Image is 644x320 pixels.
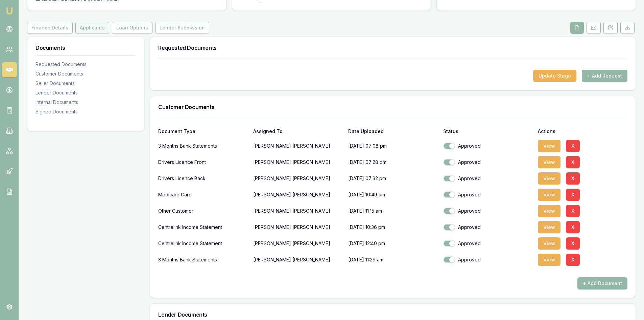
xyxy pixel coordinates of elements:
[158,172,248,185] div: Drivers Licence Back
[348,129,438,134] div: Date Uploaded
[253,204,343,218] p: [PERSON_NAME] [PERSON_NAME]
[348,253,438,266] p: [DATE] 11:29 am
[253,172,343,185] p: [PERSON_NAME] [PERSON_NAME]
[253,129,343,134] div: Assigned To
[155,22,209,34] button: Lender Submission
[538,221,560,233] button: View
[443,224,533,231] div: Approved
[538,156,560,168] button: View
[566,189,580,201] button: X
[566,140,580,152] button: X
[158,220,248,234] div: Centrelink Income Statement
[75,22,109,34] button: Applicants
[443,143,533,149] div: Approved
[443,208,533,214] div: Approved
[35,108,136,115] div: Signed Documents
[158,188,248,201] div: Medicare Card
[112,22,152,34] button: Loan Options
[348,204,438,218] p: [DATE] 11:15 am
[533,70,576,82] button: Update Stage
[443,191,533,198] div: Approved
[348,237,438,250] p: [DATE] 12:40 pm
[538,140,560,152] button: View
[253,188,343,201] p: [PERSON_NAME] [PERSON_NAME]
[253,139,343,153] p: [PERSON_NAME] [PERSON_NAME]
[5,7,14,15] img: emu-icon-u.png
[154,22,211,34] a: Lender Submission
[35,89,136,96] div: Lender Documents
[35,45,136,50] h3: Documents
[74,22,111,34] a: Applicants
[35,80,136,87] div: Seller Documents
[443,240,533,247] div: Approved
[582,70,627,82] button: + Add Request
[253,220,343,234] p: [PERSON_NAME] [PERSON_NAME]
[27,22,74,34] a: Finance Details
[35,61,136,68] div: Requested Documents
[158,139,248,153] div: 3 Months Bank Statements
[35,99,136,106] div: Internal Documents
[348,172,438,185] p: [DATE] 07:32 pm
[158,204,248,218] div: Other Customer
[538,254,560,266] button: View
[253,237,343,250] p: [PERSON_NAME] [PERSON_NAME]
[566,237,580,250] button: X
[566,172,580,185] button: X
[158,155,248,169] div: Drivers Licence Front
[111,22,154,34] a: Loan Options
[348,188,438,201] p: [DATE] 10:49 am
[253,253,343,266] p: [PERSON_NAME] [PERSON_NAME]
[158,129,248,134] div: Document Type
[158,45,627,50] h3: Requested Documents
[158,104,627,110] h3: Customer Documents
[443,175,533,182] div: Approved
[348,139,438,153] p: [DATE] 07:08 pm
[158,253,248,266] div: 3 Months Bank Statements
[27,22,73,34] button: Finance Details
[443,129,533,134] div: Status
[538,129,627,134] div: Actions
[566,221,580,233] button: X
[253,155,343,169] p: [PERSON_NAME] [PERSON_NAME]
[538,172,560,185] button: View
[577,277,627,290] button: + Add Document
[158,237,248,250] div: Centrelink Income Statement
[566,254,580,266] button: X
[443,256,533,263] div: Approved
[538,205,560,217] button: View
[348,155,438,169] p: [DATE] 07:28 pm
[443,159,533,166] div: Approved
[538,189,560,201] button: View
[158,312,627,317] h3: Lender Documents
[566,205,580,217] button: X
[566,156,580,168] button: X
[538,237,560,250] button: View
[35,70,136,77] div: Customer Documents
[348,220,438,234] p: [DATE] 10:36 pm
